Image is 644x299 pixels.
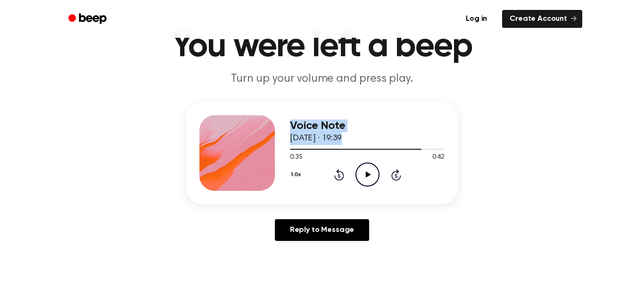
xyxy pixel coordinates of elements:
[275,219,369,241] a: Reply to Message
[290,134,342,143] span: [DATE] · 19:39
[141,71,503,87] p: Turn up your volume and press play.
[502,10,582,28] a: Create Account
[456,8,496,30] a: Log in
[81,30,563,64] h1: You were left a beep
[290,167,304,183] button: 1.0x
[62,10,115,28] a: Beep
[432,153,445,162] span: 0:42
[290,120,445,132] h3: Voice Note
[290,153,302,162] span: 0:35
